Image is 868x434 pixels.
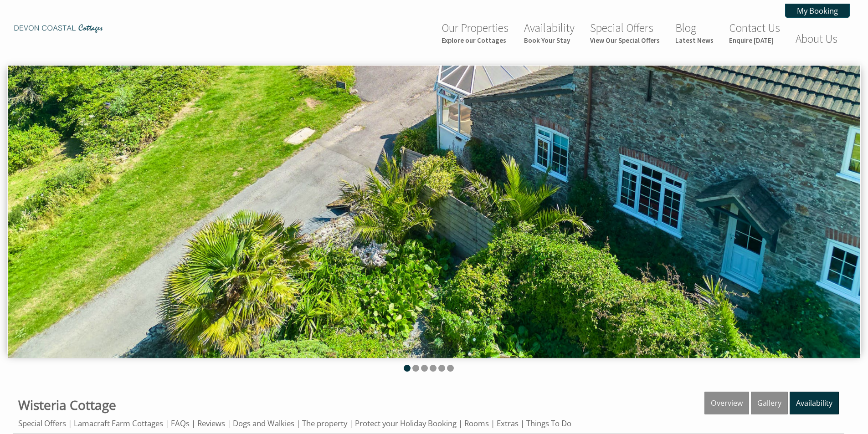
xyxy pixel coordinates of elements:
a: The property [302,418,347,429]
a: Dogs and Walkies [233,418,294,429]
small: Latest News [675,36,714,45]
a: My Booking [785,4,850,18]
a: Lamacraft Farm Cottages [74,418,163,429]
a: Special Offers [18,418,66,429]
a: Reviews [197,418,225,429]
small: Explore our Cottages [442,36,508,45]
a: FAQs [171,418,190,429]
a: Special OffersView Our Special Offers [590,20,660,45]
a: Wisteria Cottage [18,396,116,414]
a: Protect your Holiday Booking [355,418,457,429]
a: BlogLatest News [675,20,714,45]
a: Availability [790,392,839,414]
small: View Our Special Offers [590,36,660,45]
a: Overview [704,392,749,414]
a: Contact UsEnquire [DATE] [729,20,780,45]
a: Gallery [751,392,788,414]
img: Devon Coastal Cottages [13,24,104,33]
a: Rooms [464,418,489,429]
a: Extras [497,418,519,429]
small: Enquire [DATE] [729,36,780,45]
a: Things To Do [526,418,571,429]
small: Book Your Stay [524,36,575,45]
a: Our PropertiesExplore our Cottages [442,20,508,45]
a: AvailabilityBook Your Stay [524,20,575,45]
a: About Us [796,31,837,46]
